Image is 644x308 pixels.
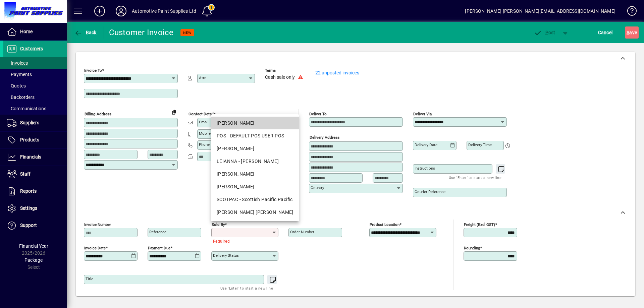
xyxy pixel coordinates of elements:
div: [PERSON_NAME] [PERSON_NAME][EMAIL_ADDRESS][DOMAIN_NAME] [465,6,615,16]
mat-option: MAUREEN - Maureen Hinton [211,168,299,180]
span: NEW [183,30,192,35]
mat-label: Phone [199,142,210,147]
span: ave [627,27,637,38]
mat-label: Deliver To [309,112,327,116]
span: Quotes [7,83,26,88]
button: Post [530,26,559,39]
div: [PERSON_NAME] [PERSON_NAME] [217,209,293,216]
button: Profile [110,5,132,17]
span: Cash sale only [265,75,295,80]
mat-label: Country [311,185,324,190]
span: Financials [20,154,41,160]
a: Payments [3,69,67,80]
mat-label: Order number [290,230,314,234]
span: Reports [20,188,37,194]
a: Suppliers [3,115,67,131]
mat-label: Freight (excl GST) [464,222,495,227]
span: Back [74,30,97,35]
mat-label: Invoice number [84,222,111,227]
div: LEIANNA - [PERSON_NAME] [217,158,293,165]
div: Automotive Paint Supplies Ltd [132,6,196,16]
mat-label: Product location [370,222,399,227]
mat-hint: Use 'Enter' to start a new line [449,174,501,181]
div: POS - DEFAULT POS USER POS [217,132,293,139]
span: Communications [7,106,46,111]
mat-option: SHALINI - Shalini Cyril [211,206,299,219]
a: Communications [3,103,67,114]
span: Products [20,137,39,142]
mat-label: Delivery status [213,253,239,258]
span: S [627,30,629,35]
mat-label: Courier Reference [415,189,445,194]
span: Payments [7,72,32,77]
button: Back [72,26,98,39]
mat-label: Delivery time [468,142,492,147]
a: Backorders [3,91,67,103]
mat-label: Invoice date [84,246,106,250]
mat-label: Payment due [148,246,170,250]
app-page-header-button: Back [67,26,104,39]
mat-option: MIKAYLA - Mikayla Hinton [211,180,299,193]
span: Home [20,29,33,34]
a: 22 unposted invoices [315,70,359,75]
a: Staff [3,166,67,183]
a: Products [3,132,67,148]
mat-option: DAVID - Dave Hinton [211,117,299,129]
span: Terms [265,68,305,73]
button: Save [625,26,639,39]
mat-hint: Use 'Enter' to start a new line [220,284,273,292]
mat-label: Invoice To [84,68,102,73]
button: Cancel [596,26,614,39]
span: Package [24,257,43,263]
span: Cancel [598,27,613,38]
a: Financials [3,149,67,166]
mat-label: Rounding [464,246,480,250]
a: Home [3,23,67,40]
mat-label: Mobile [199,131,211,136]
mat-error: Required [213,237,273,244]
span: Invoices [7,60,28,66]
a: Quotes [3,80,67,91]
a: Invoices [3,57,67,69]
a: Knowledge Base [622,1,636,23]
a: Reports [3,183,67,200]
mat-label: Delivery date [415,142,437,147]
mat-label: Deliver via [413,112,432,116]
span: Backorders [7,95,35,100]
mat-label: Attn [199,75,206,80]
a: Support [3,217,67,234]
span: Settings [20,205,37,211]
mat-label: Sold by [212,222,225,227]
mat-option: LEIANNA - Leianna Lemalu [211,155,299,168]
div: Customer Invoice [109,27,174,38]
mat-label: Title [86,276,93,281]
button: Copy to Delivery address [169,107,179,117]
mat-label: Instructions [415,166,435,171]
div: [PERSON_NAME] [217,120,293,127]
mat-option: SCOTPAC - Scottish Pacific Pacific [211,193,299,206]
span: Suppliers [20,120,39,125]
a: Settings [3,200,67,217]
mat-label: Email [199,120,209,124]
mat-label: Reference [149,230,166,234]
button: Add [89,5,110,17]
div: [PERSON_NAME] [217,145,293,152]
div: [PERSON_NAME] [217,183,293,190]
mat-option: POS - DEFAULT POS USER POS [211,129,299,142]
mat-option: KIM - Kim Hinton [211,142,299,155]
div: SCOTPAC - Scottish Pacific Pacific [217,196,293,203]
span: Staff [20,171,31,177]
span: ost [534,30,555,35]
span: Customers [20,46,43,51]
span: Financial Year [19,243,48,249]
div: [PERSON_NAME] [217,171,293,178]
span: Support [20,223,37,228]
span: P [545,30,548,35]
